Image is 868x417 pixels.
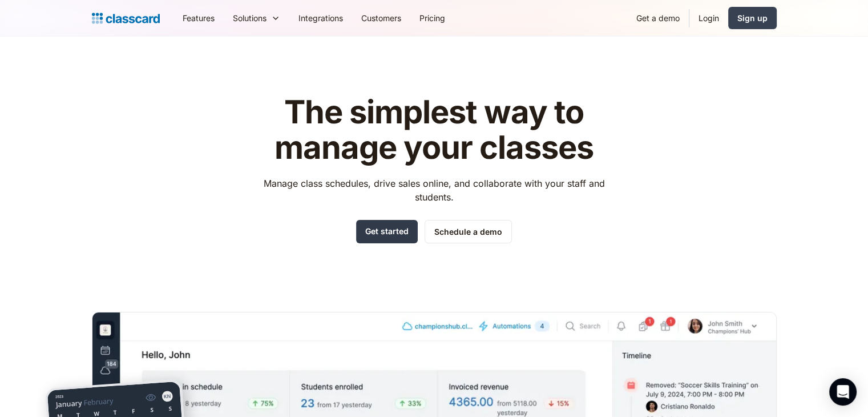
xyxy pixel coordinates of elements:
a: Get started [356,220,418,243]
div: Solutions [233,12,267,24]
a: Features [173,5,224,31]
a: Integrations [289,5,352,31]
h1: The simplest way to manage your classes [253,95,615,165]
div: Sign up [737,12,768,24]
a: Customers [352,5,410,31]
a: Sign up [728,7,777,29]
p: Manage class schedules, drive sales online, and collaborate with your staff and students. [253,177,615,204]
a: Schedule a demo [425,220,512,243]
a: Login [689,5,728,31]
div: Solutions [224,5,289,31]
a: Get a demo [627,5,689,31]
a: Pricing [410,5,454,31]
div: Open Intercom Messenger [829,378,857,406]
a: home [92,10,160,26]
